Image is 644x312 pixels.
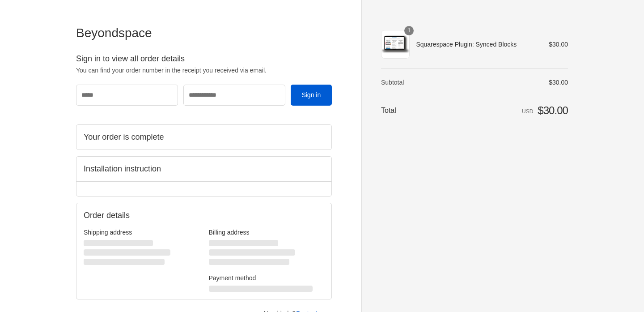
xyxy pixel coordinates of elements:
[76,54,332,64] h2: Sign in to view all order details
[549,79,568,86] span: $30.00
[549,41,568,48] span: $30.00
[209,274,325,282] h3: Payment method
[404,26,414,35] span: 1
[84,210,204,221] h2: Order details
[209,228,325,236] h3: Billing address
[84,132,324,142] h2: Your order is complete
[84,228,199,236] h3: Shipping address
[381,78,436,86] th: Subtotal
[291,85,332,105] button: Sign in
[76,66,332,75] p: You can find your order number in the receipt you received via email.
[416,40,536,48] span: Squarespace Plugin: Synced Blocks
[538,104,568,116] span: $30.00
[84,164,324,174] h2: Installation instruction
[381,107,396,114] span: Total
[76,26,152,40] span: Beyondspace
[522,108,533,115] span: USD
